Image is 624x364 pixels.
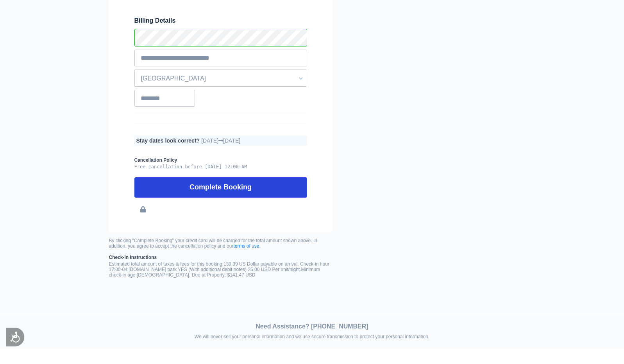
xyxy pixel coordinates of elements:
[136,137,200,144] b: Stay dates look correct?
[109,238,333,249] small: By clicking "Complete Booking" your credit card will be charged for the total amount shown above....
[101,334,523,339] div: We will never sell your personal information and we use secure transmission to protect your perso...
[233,243,259,249] a: terms of use
[109,255,333,278] small: Estimated total amount of taxes & fees for this booking:139.39 US Dollar payable on arrival. Chec...
[201,137,240,144] span: [DATE] [DATE]
[134,177,307,198] button: Complete Booking
[101,323,523,330] div: Need Assistance? [PHONE_NUMBER]
[135,72,307,85] span: [GEOGRAPHIC_DATA]
[134,157,307,163] b: Cancellation Policy
[109,255,333,260] b: Check-in Instructions
[134,164,307,170] pre: Free cancellation before [DATE] 12:00:AM
[134,17,307,24] span: Billing Details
